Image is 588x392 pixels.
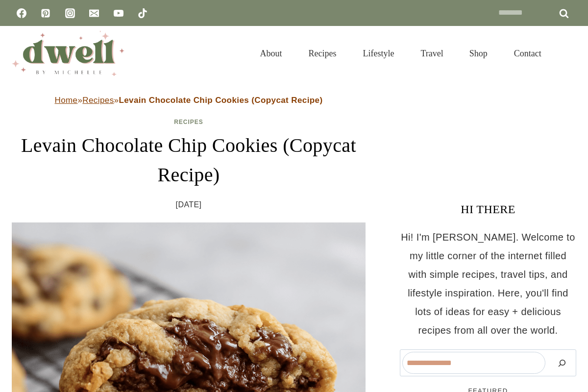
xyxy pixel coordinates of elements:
[501,36,555,71] a: Contact
[246,36,555,71] nav: Primary Navigation
[400,228,576,340] p: Hi! I'm [PERSON_NAME]. Welcome to my little corner of the internet filled with simple recipes, tr...
[133,3,152,23] a: TikTok
[12,3,31,23] a: Facebook
[12,131,366,190] h1: Levain Chocolate Chip Cookies (Copycat Recipe)
[407,36,456,71] a: Travel
[82,96,114,105] a: Recipes
[246,36,295,71] a: About
[349,36,407,71] a: Lifestyle
[60,3,80,23] a: Instagram
[12,31,124,76] img: DWELL by michelle
[560,45,576,62] button: View Search Form
[295,36,349,71] a: Recipes
[36,3,55,23] a: Pinterest
[550,352,574,374] button: Search
[84,3,104,23] a: Email
[456,36,501,71] a: Shop
[119,96,322,105] strong: Levain Chocolate Chip Cookies (Copycat Recipe)
[55,96,323,105] span: » »
[400,200,576,218] h3: HI THERE
[174,119,203,125] a: Recipes
[176,197,202,212] time: [DATE]
[55,96,78,105] a: Home
[109,3,128,23] a: YouTube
